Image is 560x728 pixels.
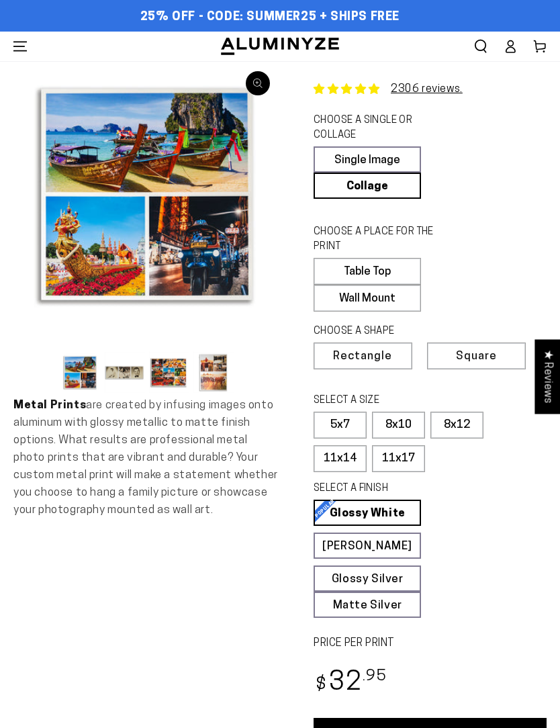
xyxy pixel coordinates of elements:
button: Load image 1 in gallery view [60,352,101,393]
legend: CHOOSE A SHAPE [314,324,440,339]
legend: SELECT A SIZE [314,394,448,408]
sup: .95 [363,669,387,684]
strong: Metal Prints [13,400,86,411]
summary: Search our site [466,32,496,61]
summary: Menu [5,32,35,61]
legend: CHOOSE A PLACE FOR THE PRINT [314,225,448,255]
button: Load image 2 in gallery view [105,352,145,393]
span: $ [316,676,327,694]
label: 11x17 [372,445,425,472]
a: Glossy White [314,500,421,526]
label: 11x14 [314,445,367,472]
a: [PERSON_NAME] [314,533,421,559]
label: Table Top [314,258,421,285]
label: 8x10 [372,412,425,439]
span: are created by infusing images onto aluminum with glossy metallic to matte finish options. What r... [13,400,278,516]
label: PRICE PER PRINT [314,636,547,651]
label: Wall Mount [314,285,421,312]
media-gallery: Gallery Viewer [13,61,280,397]
label: 5x7 [314,412,367,439]
legend: CHOOSE A SINGLE OR COLLAGE [314,113,448,143]
span: Square [456,351,497,362]
a: Matte Silver [314,592,421,618]
a: 2306 reviews. [314,81,463,97]
legend: SELECT A FINISH [314,482,448,496]
button: Load image 3 in gallery view [149,352,189,393]
img: Aluminyze [220,36,340,56]
a: Glossy Silver [314,565,421,592]
span: Rectangle [333,351,392,362]
bdi: 32 [314,670,387,696]
a: Collage [314,173,421,199]
span: 25% OFF - Code: SUMMER25 + Ships Free [140,10,400,25]
div: Click to open Judge.me floating reviews tab [534,339,560,414]
a: Single Image [314,146,421,173]
label: 8x12 [430,412,483,439]
a: 2306 reviews. [391,84,463,95]
button: Load image 4 in gallery view [193,352,234,393]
